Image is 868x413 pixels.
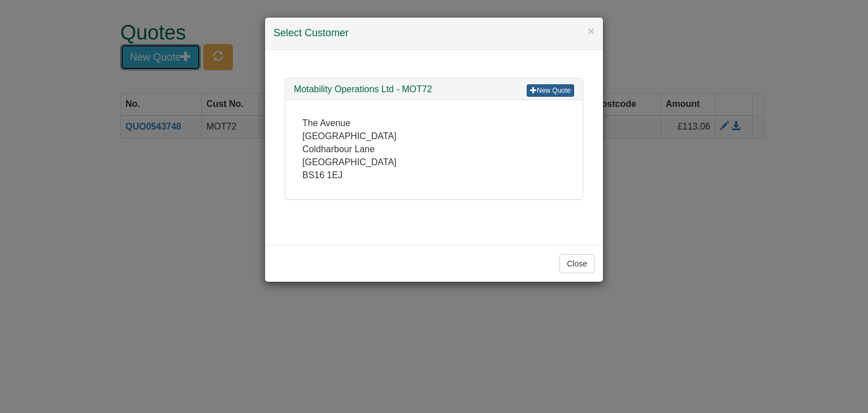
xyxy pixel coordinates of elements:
[294,84,574,94] h3: Motability Operations Ltd - MOT72
[527,84,574,97] a: New Quote
[559,254,594,273] button: Close
[302,144,375,154] span: Coldharbour Lane
[588,25,594,37] button: ×
[302,131,397,141] span: [GEOGRAPHIC_DATA]
[302,118,350,128] span: The Avenue
[302,170,342,180] span: BS16 1EJ
[274,26,594,41] h4: Select Customer
[302,157,397,167] span: [GEOGRAPHIC_DATA]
